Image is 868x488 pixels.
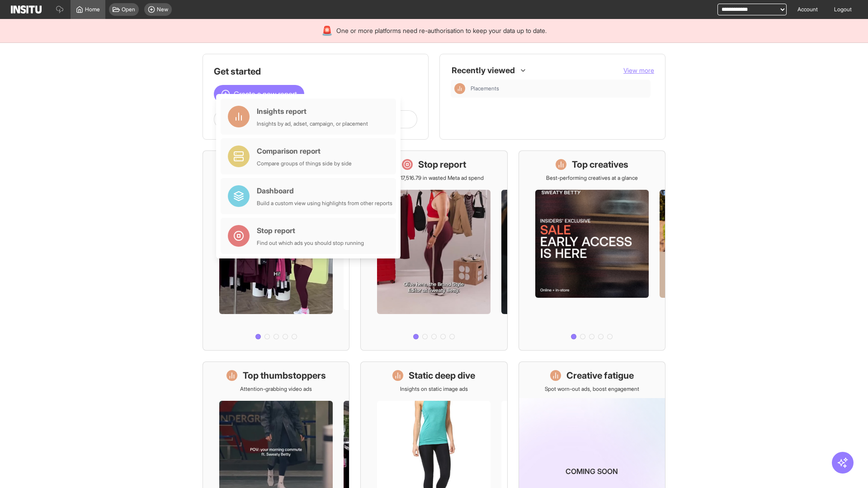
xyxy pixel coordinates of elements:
h1: Top thumbstoppers [243,369,326,382]
div: Find out which ads you should stop running [257,239,364,247]
span: Placements [471,85,647,92]
p: Insights on static image ads [400,385,468,393]
span: Home [85,6,100,13]
div: Build a custom view using highlights from other reports [257,200,392,207]
div: Dashboard [257,185,392,196]
button: View more [623,66,654,75]
div: Comparison report [257,145,352,156]
span: New [157,6,168,13]
div: Insights by ad, adset, campaign, or placement [257,120,368,127]
span: Create a new report [234,89,297,99]
h1: Top creatives [572,158,628,171]
div: Compare groups of things side by side [257,160,352,167]
a: What's live nowSee all active ads instantly [203,150,349,351]
div: Insights report [257,106,368,117]
h1: Stop report [418,158,466,171]
h1: Get started [214,65,417,78]
button: Create a new report [214,85,304,103]
span: Placements [471,85,499,92]
span: One or more platforms need re-authorisation to keep your data up to date. [336,26,547,35]
p: Best-performing creatives at a glance [546,174,638,182]
div: Insights [454,83,465,94]
h1: Static deep dive [409,369,475,382]
p: Attention-grabbing video ads [240,385,312,393]
span: Open [122,6,135,13]
a: Stop reportSave £17,516.79 in wasted Meta ad spend [360,150,507,351]
a: Top creativesBest-performing creatives at a glance [519,150,665,351]
p: Save £17,516.79 in wasted Meta ad spend [384,174,484,182]
img: Logo [11,5,42,14]
span: View more [623,66,654,74]
div: 🚨 [321,24,333,37]
div: Stop report [257,225,364,236]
